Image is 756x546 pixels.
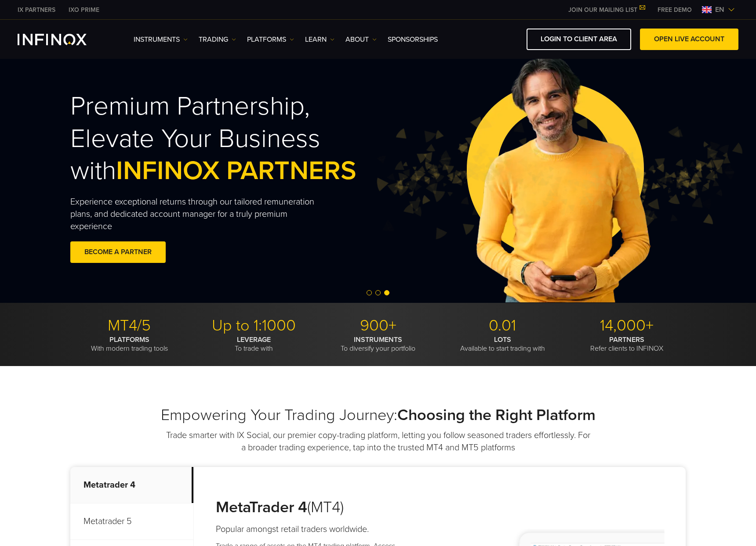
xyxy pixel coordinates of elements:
[609,335,644,344] strong: PARTNERS
[199,34,236,45] a: TRADING
[651,5,698,14] a: INFINOX MENU
[397,406,596,424] strong: Choosing the Right Platform
[70,90,396,187] h2: Premium Partnership, Elevate Your Business with
[62,5,106,14] a: INFINOX
[216,523,425,535] h4: Popular amongst retail traders worldwide.
[11,5,62,14] a: INFINOX
[319,335,437,353] p: To diversify your portfolio
[70,335,188,353] p: With modern trading tools
[70,503,193,540] p: Metatrader 5
[195,335,313,353] p: To trade with
[195,316,313,335] p: Up to 1:1000
[319,316,437,335] p: 900+
[494,335,511,344] strong: LOTS
[375,290,381,295] span: Go to slide 2
[216,498,425,517] h3: (MT4)
[388,34,438,45] a: SPONSORSHIPS
[568,316,686,335] p: 14,000+
[70,406,686,425] h2: Empowering Your Trading Journey:
[70,196,331,233] p: Experience exceptional returns through our tailored remuneration plans, and dedicated account man...
[527,29,631,50] a: LOGIN TO CLIENT AREA
[216,498,307,517] strong: MetaTrader 4
[562,6,651,14] a: JOIN OUR MAILING LIST
[70,241,166,263] a: BECOME A PARTNER
[109,335,149,344] strong: PLATFORMS
[116,155,356,187] span: INFINOX PARTNERS
[70,467,193,503] p: Metatrader 4
[134,34,188,45] a: Instruments
[305,34,334,45] a: Learn
[443,316,561,335] p: 0.01
[18,34,107,45] a: INFINOX Logo
[354,335,402,344] strong: INSTRUMENTS
[640,29,738,50] a: OPEN LIVE ACCOUNT
[443,335,561,353] p: Available to start trading with
[367,290,372,295] span: Go to slide 1
[568,335,686,353] p: Refer clients to INFINOX
[247,34,294,45] a: PLATFORMS
[384,290,389,295] span: Go to slide 3
[165,429,591,454] p: Trade smarter with IX Social, our premier copy-trading platform, letting you follow seasoned trad...
[70,316,188,335] p: MT4/5
[712,4,728,15] span: en
[345,34,377,45] a: ABOUT
[237,335,271,344] strong: LEVERAGE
